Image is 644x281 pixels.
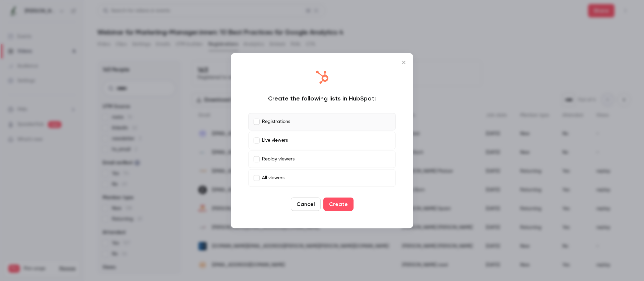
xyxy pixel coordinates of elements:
[262,156,294,163] p: Replay viewers
[248,94,396,102] div: Create the following lists in HubSpot:
[291,197,321,211] button: Cancel
[397,56,411,69] button: Close
[262,118,290,125] p: Registrations
[262,137,288,144] p: Live viewers
[262,174,284,182] p: All viewers
[323,197,354,211] button: Create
